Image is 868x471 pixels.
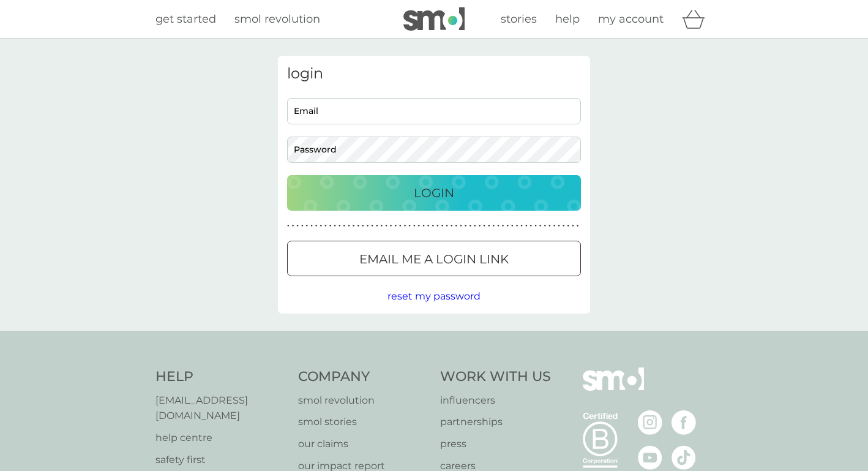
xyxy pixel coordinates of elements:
span: get started [155,12,216,26]
img: smol [583,367,644,409]
p: ● [399,223,402,229]
p: ● [404,223,406,229]
a: smol stories [298,414,428,430]
h4: Company [298,367,428,386]
button: Login [287,175,581,211]
img: smol [403,7,465,31]
a: get started [155,10,216,28]
span: help [555,12,580,26]
h4: Help [155,367,286,386]
p: ● [530,223,533,229]
img: visit the smol Facebook page [672,410,696,435]
p: ● [348,223,350,229]
p: ● [548,223,551,229]
p: ● [525,223,528,229]
p: ● [292,223,294,229]
span: stories [501,12,537,26]
p: ● [315,223,318,229]
p: ● [367,223,369,229]
p: ● [534,223,537,229]
a: stories [501,10,537,28]
p: ● [511,223,514,229]
p: ● [493,223,495,229]
span: my account [598,12,664,26]
img: visit the smol Tiktok page [672,445,696,470]
p: ● [516,223,518,229]
p: ● [577,223,579,229]
p: ● [339,223,341,229]
p: ● [469,223,471,229]
h3: login [287,65,581,83]
p: ● [572,223,574,229]
p: ● [418,223,421,229]
p: ● [353,223,355,229]
p: help centre [155,430,286,446]
p: ● [506,223,509,229]
p: ● [563,223,565,229]
a: my account [598,10,664,28]
p: ● [497,223,499,229]
p: ● [296,223,299,229]
p: ● [329,223,332,229]
p: ● [446,223,448,229]
p: ● [381,223,383,229]
a: smol revolution [234,10,320,28]
p: ● [310,223,313,229]
p: ● [324,223,327,229]
p: ● [362,223,364,229]
p: ● [488,223,490,229]
p: ● [520,223,523,229]
p: Email me a login link [359,249,509,269]
p: ● [567,223,570,229]
a: [EMAIL_ADDRESS][DOMAIN_NAME] [155,393,286,424]
img: visit the smol Youtube page [638,445,662,470]
p: ● [287,223,290,229]
p: ● [436,223,439,229]
p: ● [483,223,485,229]
p: ● [460,223,462,229]
p: Login [414,183,454,203]
p: ● [441,223,444,229]
a: help [555,10,580,28]
p: ● [451,223,453,229]
a: press [440,436,551,452]
p: ● [413,223,416,229]
span: smol revolution [234,12,320,26]
p: ● [465,223,467,229]
p: ● [544,223,546,229]
a: smol revolution [298,393,428,409]
p: ● [558,223,560,229]
p: ● [427,223,430,229]
p: ● [334,223,336,229]
p: ● [390,223,392,229]
p: ● [455,223,458,229]
p: ● [394,223,397,229]
p: ● [371,223,373,229]
p: ● [343,223,346,229]
p: ● [432,223,434,229]
p: safety first [155,452,286,468]
p: ● [479,223,481,229]
a: our claims [298,436,428,452]
p: ● [408,223,411,229]
p: ● [502,223,504,229]
p: ● [553,223,556,229]
p: ● [539,223,542,229]
p: ● [357,223,359,229]
h4: Work With Us [440,367,551,386]
p: ● [385,223,387,229]
div: basket [682,7,713,31]
p: ● [301,223,304,229]
a: partnerships [440,414,551,430]
a: influencers [440,393,551,409]
p: ● [306,223,309,229]
p: ● [376,223,378,229]
img: visit the smol Instagram page [638,410,662,435]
